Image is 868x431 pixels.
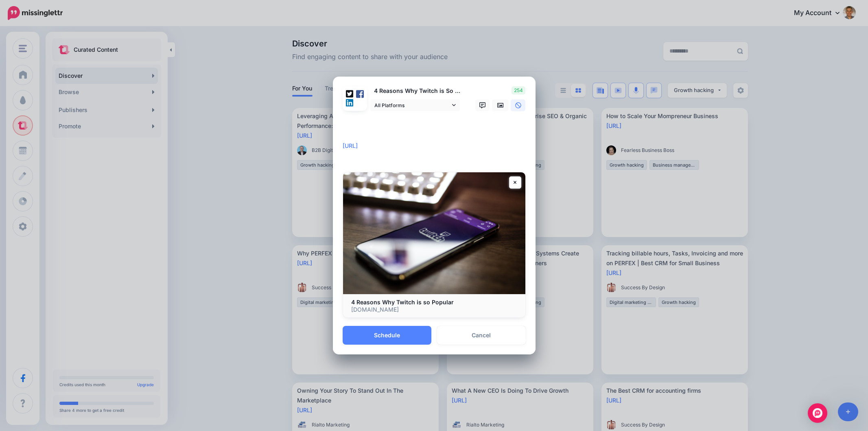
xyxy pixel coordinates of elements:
[343,326,431,345] button: Schedule
[512,86,525,95] span: 254
[437,326,526,345] a: Cancel
[370,86,461,96] p: 4 Reasons Why Twitch is So Popular
[351,306,517,313] p: [DOMAIN_NAME]
[343,172,525,294] img: 4 Reasons Why Twitch is so Popular
[374,101,450,110] span: All Platforms
[808,403,827,423] div: Open Intercom Messenger
[351,299,454,306] b: 4 Reasons Why Twitch is so Popular
[370,99,460,111] a: All Platforms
